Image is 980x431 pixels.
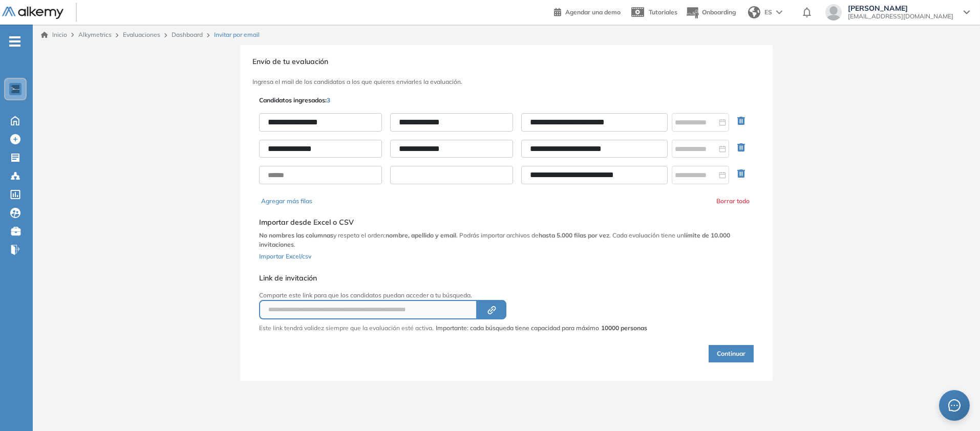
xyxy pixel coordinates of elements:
[259,324,434,333] p: Este link tendrá validez siempre que la evaluación esté activa.
[259,231,333,239] b: No nombres las columnas
[11,85,19,93] img: https://assets.alkemy.org/workspaces/1802/d452bae4-97f6-47ab-b3bf-1c40240bc960.jpg
[386,231,456,239] b: nombre, apellido y email
[848,12,953,20] span: [EMAIL_ADDRESS][DOMAIN_NAME]
[252,57,760,66] h3: Envío de tu evaluación
[776,10,782,14] img: arrow
[327,96,330,104] span: 3
[78,31,112,38] span: Alkymetrics
[123,31,160,38] a: Evaluaciones
[709,345,754,362] button: Continuar
[259,218,754,227] h5: Importar desde Excel o CSV
[259,231,754,249] p: y respeta el orden: . Podrás importar archivos de . Cada evaluación tiene un .
[948,399,961,412] span: message
[2,7,63,19] img: Logo
[259,96,330,105] p: Candidatos ingresados:
[9,40,20,42] i: -
[214,30,260,39] span: Invitar por email
[565,8,621,16] span: Agendar una demo
[259,231,730,248] b: límite de 10.000 invitaciones
[259,249,311,262] button: Importar Excel/csv
[259,274,647,283] h5: Link de invitación
[686,2,736,24] button: Onboarding
[252,78,760,85] h3: Ingresa el mail de los candidatos a los que quieres enviarles la evaluación.
[848,4,953,12] span: [PERSON_NAME]
[649,8,677,16] span: Tutoriales
[716,197,750,206] button: Borrar todo
[259,291,647,300] p: Comparte este link para que los candidatos puedan acceder a tu búsqueda.
[436,324,647,333] span: Importante: cada búsqueda tiene capacidad para máximo
[41,30,67,39] a: Inicio
[261,197,312,206] button: Agregar más filas
[554,5,621,17] a: Agendar una demo
[259,252,311,260] span: Importar Excel/csv
[748,6,760,18] img: world
[702,8,736,16] span: Onboarding
[172,31,203,38] a: Dashboard
[764,8,772,17] span: ES
[539,231,609,239] b: hasta 5.000 filas por vez
[601,324,647,332] strong: 10000 personas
